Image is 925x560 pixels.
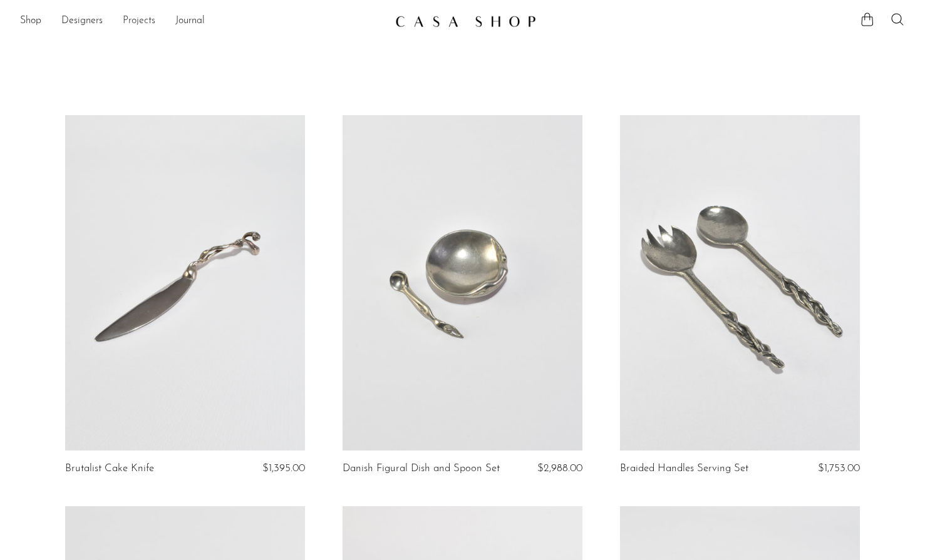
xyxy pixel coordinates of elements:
nav: Desktop navigation [20,11,385,32]
a: Brutalist Cake Knife [65,463,154,474]
span: $2,988.00 [537,463,582,474]
a: Shop [20,13,41,29]
a: Braided Handles Serving Set [620,463,748,474]
a: Journal [175,13,205,29]
span: $1,395.00 [262,463,305,474]
ul: NEW HEADER MENU [20,11,385,32]
a: Projects [123,13,155,29]
span: $1,753.00 [818,463,860,474]
a: Designers [61,13,103,29]
a: Danish Figural Dish and Spoon Set [343,463,500,474]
